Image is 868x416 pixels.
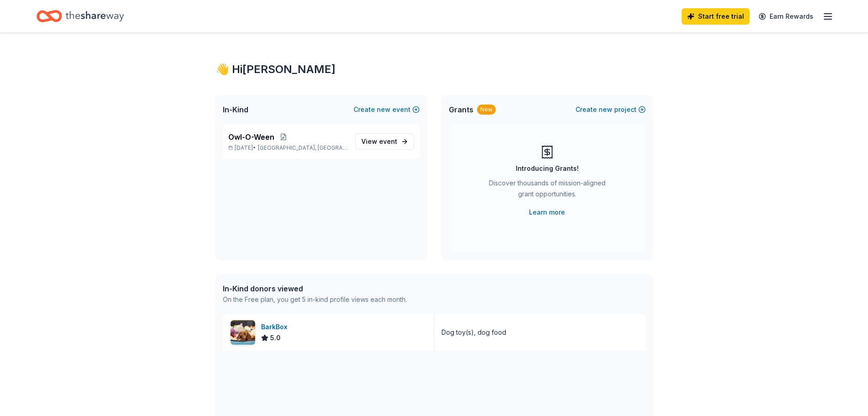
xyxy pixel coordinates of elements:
[258,144,348,152] span: [GEOGRAPHIC_DATA], [GEOGRAPHIC_DATA]
[231,320,255,345] img: Image for BarkBox
[228,132,274,142] span: Owl-O-Ween
[485,178,609,203] div: Discover thousands of mission-aligned grant opportunities.
[270,332,281,343] span: 5.0
[228,144,348,152] p: [DATE] •
[599,104,612,115] span: new
[477,105,496,115] div: New
[223,294,407,305] div: On the Free plan, you get 5 in-kind profile views each month.
[216,62,653,77] div: 👋 Hi [PERSON_NAME]
[516,163,579,174] div: Introducing Grants!
[682,8,750,25] a: Start free trial
[361,136,397,147] span: View
[223,104,248,115] span: In-Kind
[261,321,291,332] div: BarkBox
[36,5,124,27] a: Home
[354,104,420,115] button: Createnewevent
[223,283,407,294] div: In-Kind donors viewed
[355,133,414,150] a: View event
[377,104,390,115] span: new
[442,327,506,338] div: Dog toy(s), dog food
[753,8,819,25] a: Earn Rewards
[529,207,565,218] a: Learn more
[575,104,646,115] button: Createnewproject
[379,137,397,145] span: event
[449,104,473,115] span: Grants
